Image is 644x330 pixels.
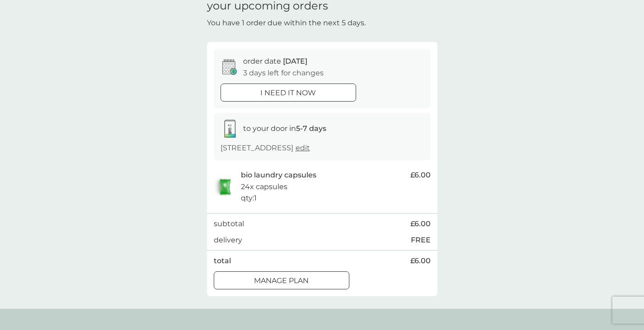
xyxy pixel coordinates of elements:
[221,84,356,102] button: i need it now
[207,17,366,29] p: You have 1 order due within the next 5 days.
[296,124,326,133] strong: 5-7 days
[214,234,242,246] p: delivery
[241,181,287,193] p: 24x capsules
[296,144,310,152] a: edit
[410,218,431,230] span: £6.00
[410,169,431,181] span: £6.00
[410,255,431,267] span: £6.00
[221,142,310,154] p: [STREET_ADDRESS]
[243,124,326,133] span: to your door in
[243,67,324,79] p: 3 days left for changes
[214,271,349,289] button: Manage plan
[260,87,316,99] p: i need it now
[241,169,316,181] p: bio laundry capsules
[214,218,244,230] p: subtotal
[214,255,231,267] p: total
[254,275,309,287] p: Manage plan
[243,56,307,67] p: order date
[241,192,257,204] p: qty : 1
[411,234,431,246] p: FREE
[283,57,307,65] span: [DATE]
